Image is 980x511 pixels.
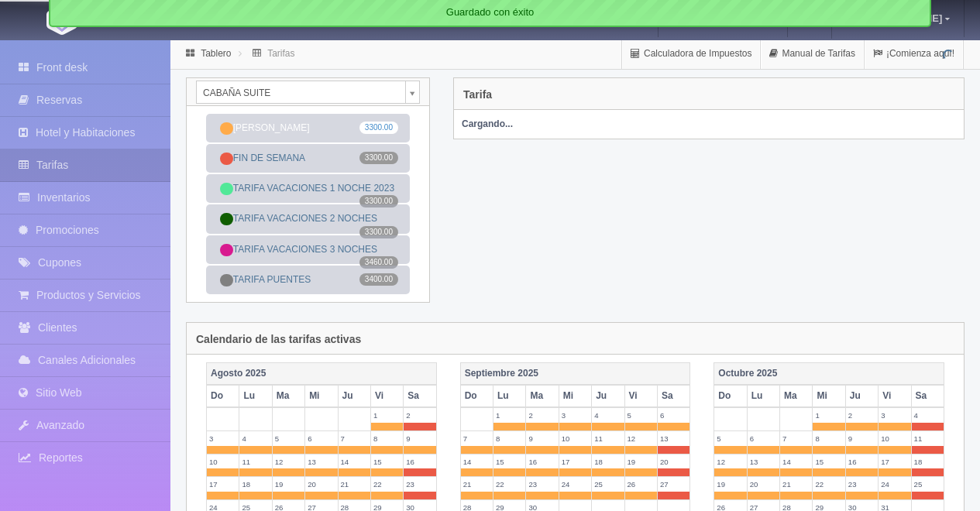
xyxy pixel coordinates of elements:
label: 22 [813,477,844,492]
a: TARIFA VACACIONES 3 NOCHES3460.00 [206,235,410,264]
th: Ju [845,385,878,407]
label: 1 [493,408,525,423]
a: Tarifas [267,48,294,59]
th: Vi [624,385,657,407]
label: 6 [748,431,779,446]
label: 26 [625,477,657,492]
label: 15 [813,454,844,469]
span: 3400.00 [359,273,398,286]
label: 2 [526,408,558,423]
th: Septiembre 2025 [460,362,690,385]
label: 21 [461,477,493,492]
th: Ma [272,385,304,407]
a: TARIFA PUENTES3400.00 [206,266,410,294]
label: 4 [592,408,624,423]
label: 23 [846,477,878,492]
label: 18 [592,454,624,469]
label: 27 [658,477,689,492]
label: 9 [404,431,435,446]
label: 13 [305,454,337,469]
label: 25 [592,477,624,492]
label: 2 [846,408,878,423]
label: 25 [912,477,944,492]
th: Do [460,385,493,407]
th: Ma [780,385,813,407]
a: Tablero [201,48,231,59]
label: 13 [658,431,689,446]
label: 11 [912,431,944,446]
label: 9 [526,431,558,446]
label: 3 [879,408,910,423]
label: 17 [879,454,910,469]
label: 11 [592,431,624,446]
a: Manual de Tarifas [761,39,864,69]
label: 5 [625,408,657,423]
th: Ma [526,385,559,407]
label: 5 [714,431,746,446]
span: 3300.00 [359,152,398,164]
label: 3 [559,408,591,423]
label: 18 [912,454,944,469]
label: 24 [879,477,910,492]
label: 11 [239,454,271,469]
strong: Cargando... [462,118,513,129]
label: 6 [305,431,337,446]
label: 1 [813,408,844,423]
a: TARIFA VACACIONES 1 NOCHE 20233300.00 [206,174,410,203]
label: 14 [780,454,812,469]
label: 20 [305,477,337,492]
label: 10 [559,431,591,446]
label: 10 [879,431,910,446]
label: 16 [526,454,558,469]
th: Lu [239,385,272,407]
label: 8 [371,431,403,446]
label: 12 [273,454,304,469]
label: 16 [846,454,878,469]
th: Sa [911,385,944,407]
th: Sa [404,385,436,407]
label: 16 [404,454,435,469]
label: 21 [339,477,370,492]
label: 14 [461,454,493,469]
span: CABAÑA SUITE [203,81,399,105]
a: TARIFA VACACIONES 2 NOCHES3300.00 [206,204,410,233]
label: 23 [404,477,435,492]
label: 12 [714,454,746,469]
span: 3300.00 [359,195,398,207]
label: 14 [339,454,370,469]
th: Mi [559,385,591,407]
label: 20 [748,477,779,492]
label: 21 [780,477,812,492]
label: 4 [912,408,944,423]
label: 13 [748,454,779,469]
span: 3300.00 [359,122,398,134]
label: 20 [658,454,689,469]
th: Sa [657,385,689,407]
a: Calculadora de Impuestos [622,39,760,69]
label: 6 [658,408,689,423]
span: 3300.00 [359,226,398,238]
label: 2 [404,408,435,423]
a: ¡Comienza aquí! [865,39,963,69]
label: 8 [493,431,525,446]
span: Guardado con éxito [446,6,534,18]
label: 7 [339,431,370,446]
th: Mi [813,385,845,407]
label: 15 [371,454,403,469]
label: 18 [239,477,271,492]
label: 7 [780,431,812,446]
label: 3 [207,431,239,446]
label: 22 [493,477,525,492]
label: 17 [207,477,239,492]
th: Ju [338,385,370,407]
th: Vi [879,385,911,407]
th: Ju [592,385,624,407]
label: 5 [273,431,304,446]
th: Lu [493,385,526,407]
label: 15 [493,454,525,469]
span: 3460.00 [359,256,398,269]
a: FIN DE SEMANA3300.00 [206,144,410,173]
label: 19 [273,477,304,492]
th: Do [714,385,747,407]
th: Agosto 2025 [207,362,437,385]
